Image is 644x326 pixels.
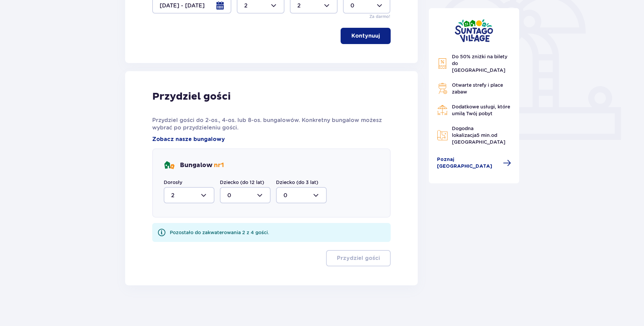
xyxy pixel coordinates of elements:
[152,117,391,131] p: Przydziel gości do 2-os., 4-os. lub 8-os. bungalowów. Konkretny bungalow możesz wybrać po przydzi...
[437,130,448,141] img: Map Icon
[214,161,224,169] span: nr 1
[164,160,175,171] img: bungalows Icon
[437,105,448,116] img: Restaurant Icon
[276,179,318,186] label: Dziecko (do 3 lat)
[437,83,448,94] img: Grill Icon
[351,32,380,40] p: Kontynuuj
[220,179,264,186] label: Dziecko (do 12 lat)
[452,54,507,73] span: Do 50% zniżki na bilety do [GEOGRAPHIC_DATA]
[452,104,510,116] span: Dodatkowe usługi, które umilą Twój pobyt
[164,179,182,186] label: Dorosły
[452,126,505,145] span: Dogodna lokalizacja od [GEOGRAPHIC_DATA]
[455,19,493,42] img: Suntago Village
[170,229,269,236] div: Pozostało do zakwaterowania 2 z 4 gości.
[341,28,391,44] button: Kontynuuj
[437,156,511,170] a: Poznaj [GEOGRAPHIC_DATA]
[152,90,231,103] p: Przydziel gości
[369,14,390,20] p: Za darmo!
[477,133,491,138] span: 5 min.
[437,58,448,69] img: Discount Icon
[452,82,503,95] span: Otwarte strefy i place zabaw
[152,136,225,143] a: Zobacz nasze bungalowy
[337,254,380,262] p: Przydziel gości
[437,156,499,170] span: Poznaj [GEOGRAPHIC_DATA]
[180,161,224,169] p: Bungalow
[326,250,391,266] button: Przydziel gości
